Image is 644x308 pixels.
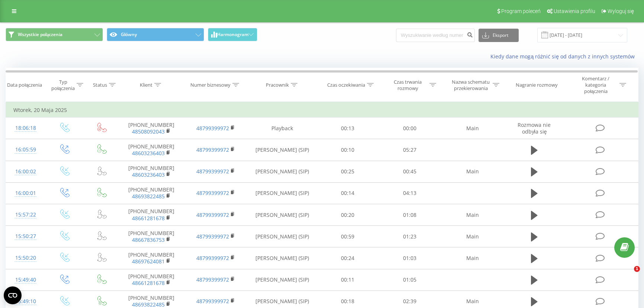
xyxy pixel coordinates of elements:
td: 01:03 [379,247,441,269]
a: 48667836753 [132,236,165,243]
td: [PERSON_NAME] (SIP) [248,204,317,226]
span: Rozmowa nie odbyła się [518,121,551,135]
span: Wszystkie połączenia [18,32,62,38]
td: 00:13 [317,118,379,139]
a: 48799399972 [196,146,229,153]
button: Open CMP widget [4,286,22,304]
td: [PERSON_NAME] (SIP) [248,182,317,204]
td: 00:20 [317,204,379,226]
div: 15:50:20 [13,251,38,265]
td: 04:13 [379,182,441,204]
div: Data połączenia [7,82,42,88]
td: Main [441,204,505,226]
div: 15:50:27 [13,229,38,244]
span: Ustawienia profilu [554,8,595,14]
div: 16:00:01 [13,186,38,200]
div: Czas oczekiwania [327,82,365,88]
td: [PERSON_NAME] (SIP) [248,269,317,291]
td: [PERSON_NAME] (SIP) [248,226,317,247]
td: [PERSON_NAME] (SIP) [248,247,317,269]
div: Czas trwania rozmowy [388,79,428,92]
a: 48799399972 [196,276,229,283]
td: 00:10 [317,139,379,161]
td: Main [441,118,505,139]
td: Main [441,161,505,182]
td: [PHONE_NUMBER] [119,139,184,161]
a: 48799399972 [196,211,229,218]
a: 48799399972 [196,125,229,132]
div: Status [93,82,107,88]
div: 15:49:40 [13,273,38,287]
div: 15:57:22 [13,208,38,222]
a: 48508092043 [132,128,165,135]
td: Main [441,247,505,269]
a: Kiedy dane mogą różnić się od danych z innych systemów [490,53,638,60]
a: 48661281678 [132,279,165,286]
div: Pracownik [266,82,289,88]
td: 01:08 [379,204,441,226]
td: 01:05 [379,269,441,291]
span: Wyloguj się [608,8,634,14]
div: Numer biznesowy [190,82,231,88]
td: 00:25 [317,161,379,182]
div: 18:06:18 [13,121,38,135]
a: 48799399972 [196,168,229,175]
span: Program poleceń [501,8,541,14]
td: [PHONE_NUMBER] [119,226,184,247]
div: Nazwa schematu przekierowania [451,79,491,92]
td: 00:11 [317,269,379,291]
a: 48799399972 [196,189,229,196]
a: 48799399972 [196,254,229,262]
td: [PHONE_NUMBER] [119,247,184,269]
a: 48603236403 [132,171,165,178]
input: Wyszukiwanie według numeru [396,29,475,42]
td: [PHONE_NUMBER] [119,118,184,139]
td: Wtorek, 20 Maja 2025 [6,103,638,118]
td: Main [441,226,505,247]
div: Nagranie rozmowy [516,82,558,88]
td: 01:23 [379,226,441,247]
td: [PHONE_NUMBER] [119,161,184,182]
div: 16:00:02 [13,164,38,179]
td: [PHONE_NUMBER] [119,204,184,226]
td: 00:45 [379,161,441,182]
a: 48799399972 [196,298,229,305]
td: [PERSON_NAME] (SIP) [248,139,317,161]
td: 00:00 [379,118,441,139]
button: Wszystkie połączenia [6,28,103,41]
div: Klient [140,82,152,88]
td: Playback [248,118,317,139]
a: 48799399972 [196,233,229,240]
td: [PHONE_NUMBER] [119,182,184,204]
a: 48603236403 [132,150,165,157]
div: Komentarz / kategoria połączenia [574,76,618,94]
button: Harmonogram [208,28,257,41]
button: Główny [107,28,204,41]
a: 48693822485 [132,301,165,308]
span: 1 [634,266,640,272]
td: 00:24 [317,247,379,269]
a: 48661281678 [132,215,165,222]
span: Harmonogram [217,32,248,37]
div: Typ połączenia [51,79,75,92]
td: 05:27 [379,139,441,161]
div: 16:05:59 [13,142,38,157]
a: 48693822485 [132,193,165,200]
iframe: Intercom live chat [619,266,637,284]
button: Eksport [479,29,519,42]
td: 00:59 [317,226,379,247]
td: 00:14 [317,182,379,204]
a: 48697624081 [132,258,165,265]
td: [PHONE_NUMBER] [119,269,184,291]
td: [PERSON_NAME] (SIP) [248,161,317,182]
